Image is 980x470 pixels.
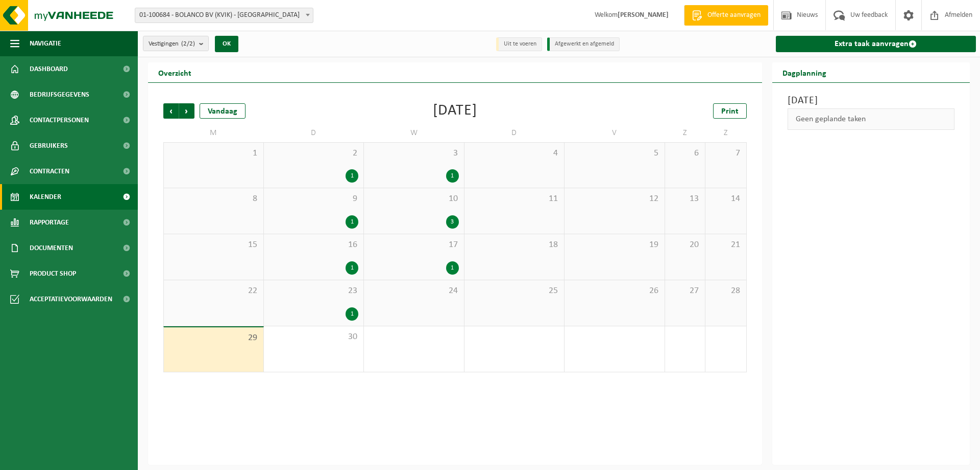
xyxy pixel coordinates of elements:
[665,124,706,142] td: Z
[670,285,700,297] span: 27
[346,169,358,183] div: 1
[264,124,364,142] td: D
[163,124,264,142] td: M
[464,124,565,142] td: D
[149,36,195,52] span: Vestigingen
[710,193,741,205] span: 14
[169,193,258,205] span: 8
[618,11,669,19] strong: [PERSON_NAME]
[705,124,746,142] td: Z
[496,37,542,51] li: Uit te voeren
[446,215,459,229] div: 3
[670,239,700,251] span: 20
[269,239,359,251] span: 16
[369,239,459,251] span: 17
[30,235,73,261] span: Documenten
[169,332,258,344] span: 29
[269,193,359,205] span: 9
[470,285,559,297] span: 25
[143,36,209,51] button: Vestigingen(2/2)
[670,193,700,205] span: 13
[30,286,112,312] span: Acceptatievoorwaarden
[369,193,459,205] span: 10
[369,285,459,297] span: 24
[710,148,741,159] span: 7
[169,285,258,297] span: 22
[30,261,76,286] span: Product Shop
[30,82,89,107] span: Bedrijfsgegevens
[169,148,258,159] span: 1
[788,93,955,108] h3: [DATE]
[364,124,464,142] td: W
[269,331,359,343] span: 30
[710,239,741,251] span: 21
[200,103,246,119] div: Vandaag
[570,285,659,297] span: 26
[570,239,659,251] span: 19
[570,193,659,205] span: 12
[163,103,179,119] span: Vorige
[776,36,976,52] a: Extra taak aanvragen
[215,36,238,52] button: OK
[446,261,459,275] div: 1
[788,108,955,130] div: Geen geplande taken
[713,103,747,119] a: Print
[30,184,61,210] span: Kalender
[705,10,763,20] span: Offerte aanvragen
[346,261,358,275] div: 1
[135,8,313,23] span: 01-100684 - BOLANCO BV (KVIK) - SINT-NIKLAAS
[369,148,459,159] span: 3
[181,40,195,47] count: (2/2)
[570,148,659,159] span: 5
[30,133,68,159] span: Gebruikers
[346,307,358,321] div: 1
[470,239,559,251] span: 18
[547,37,620,51] li: Afgewerkt en afgemeld
[433,103,477,119] div: [DATE]
[30,31,61,56] span: Navigatie
[30,210,69,235] span: Rapportage
[346,215,358,229] div: 1
[269,285,359,297] span: 23
[710,285,741,297] span: 28
[135,8,313,23] span: 01-100684 - BOLANCO BV (KVIK) - SINT-NIKLAAS
[684,5,768,26] a: Offerte aanvragen
[30,159,69,184] span: Contracten
[721,107,739,116] span: Print
[446,169,459,183] div: 1
[169,239,258,251] span: 15
[30,56,68,82] span: Dashboard
[470,148,559,159] span: 4
[148,62,202,82] h2: Overzicht
[670,148,700,159] span: 6
[269,148,359,159] span: 2
[772,62,837,82] h2: Dagplanning
[470,193,559,205] span: 11
[565,124,665,142] td: V
[30,107,89,133] span: Contactpersonen
[179,103,194,119] span: Volgende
